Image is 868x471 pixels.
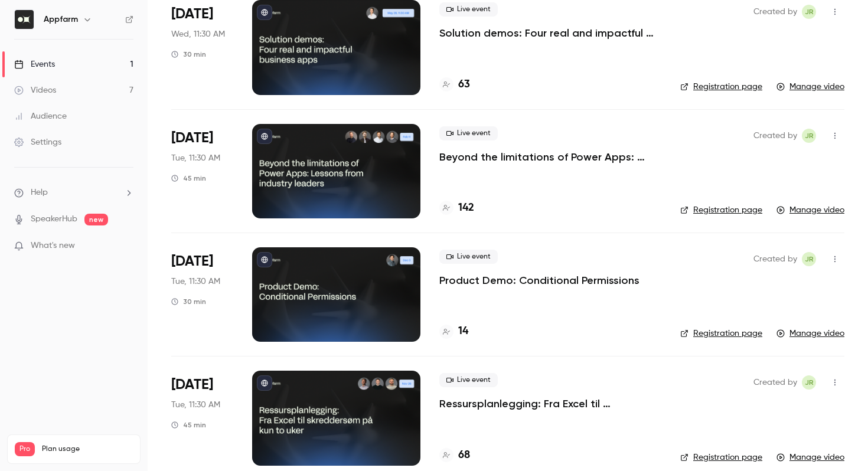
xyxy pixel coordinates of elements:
a: Manage video [776,81,844,93]
span: Julie Remen [802,129,816,143]
span: JR [805,5,814,19]
div: Videos [14,84,56,96]
span: JR [805,129,814,143]
a: Product Demo: Conditional Permissions [439,273,639,287]
h4: 68 [458,447,470,463]
span: Created by [753,129,797,143]
a: SpeakerHub [31,213,77,225]
span: Plan usage [42,444,133,454]
a: Registration page [680,204,762,216]
span: Live event [439,250,498,264]
a: Manage video [776,204,844,216]
div: Feb 11 Tue, 11:30 AM (Europe/Oslo) [171,124,233,218]
a: Registration page [680,81,762,93]
span: Created by [753,375,797,390]
span: [DATE] [171,375,213,394]
h4: 14 [458,323,468,339]
h4: 142 [458,200,474,216]
div: Nov 26 Tue, 11:30 AM (Europe/Oslo) [171,371,233,465]
span: Live event [439,2,498,17]
a: Registration page [680,452,762,463]
span: [DATE] [171,5,213,24]
a: Manage video [776,452,844,463]
span: JR [805,252,814,266]
a: Ressursplanlegging: Fra Excel til skreddersøm på kun to uker [439,397,661,411]
span: What's new [31,240,75,252]
li: help-dropdown-opener [14,187,133,199]
a: Registration page [680,328,762,339]
a: 14 [439,323,468,339]
img: Appfarm [15,10,34,29]
div: 45 min [171,420,206,430]
span: Tue, 11:30 AM [171,276,220,287]
a: 142 [439,200,474,216]
iframe: Noticeable Trigger [119,241,133,251]
span: Wed, 11:30 AM [171,28,225,40]
span: Julie Remen [802,252,816,266]
span: Julie Remen [802,5,816,19]
div: 30 min [171,50,206,59]
span: Julie Remen [802,375,816,390]
span: Live event [439,126,498,140]
h6: Appfarm [44,14,78,25]
span: Tue, 11:30 AM [171,152,220,164]
span: new [84,214,108,225]
span: [DATE] [171,252,213,271]
div: Dec 3 Tue, 11:30 AM (Europe/Oslo) [171,247,233,342]
a: Manage video [776,328,844,339]
span: Help [31,187,48,199]
span: Live event [439,373,498,387]
a: Solution demos: Four real and impactful business apps [439,26,661,40]
span: Created by [753,5,797,19]
div: Settings [14,136,61,148]
a: Beyond the limitations of Power Apps: Lessons from industry leaders [439,150,661,164]
span: Pro [15,442,35,456]
span: JR [805,375,814,390]
div: Audience [14,110,67,122]
a: 68 [439,447,470,463]
div: 30 min [171,297,206,306]
a: 63 [439,77,470,93]
span: Created by [753,252,797,266]
h4: 63 [458,77,470,93]
span: [DATE] [171,129,213,148]
div: 45 min [171,174,206,183]
div: Events [14,58,55,70]
span: Tue, 11:30 AM [171,399,220,411]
